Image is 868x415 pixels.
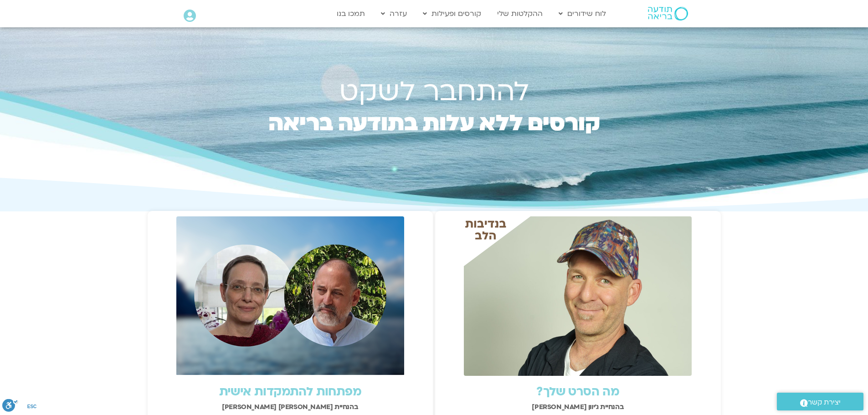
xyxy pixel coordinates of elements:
[249,113,619,154] h2: קורסים ללא עלות בתודעה בריאה
[648,7,688,20] img: תודעה בריאה
[777,393,863,410] a: יצירת קשר
[493,5,547,22] a: ההקלטות שלי
[376,5,411,22] a: עזרה
[219,384,361,400] a: מפתחות להתמקדות אישית
[440,403,716,411] h2: בהנחיית ג'יוון [PERSON_NAME]
[332,5,370,22] a: תמכו בנו
[249,80,619,104] h1: להתחבר לשקט
[536,384,619,400] a: מה הסרט שלך?
[808,396,841,409] span: יצירת קשר
[152,403,429,411] h2: בהנחיית [PERSON_NAME] [PERSON_NAME]
[418,5,486,22] a: קורסים ופעילות
[554,5,611,22] a: לוח שידורים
